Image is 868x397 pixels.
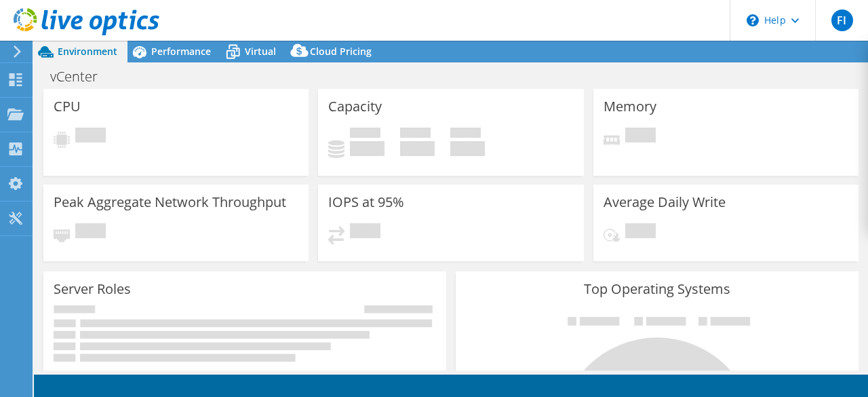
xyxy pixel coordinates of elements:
h4: 0 GiB [450,141,485,156]
span: Pending [625,128,656,146]
h3: CPU [54,99,81,114]
span: Pending [625,223,656,242]
span: Pending [350,223,380,242]
h1: vCenter [44,69,119,84]
span: Performance [151,45,211,58]
span: Free [400,128,431,141]
span: FI [831,10,853,31]
h4: 0 GiB [400,141,435,156]
h3: Memory [604,99,656,114]
h3: Top Operating Systems [466,282,848,297]
span: Total [450,128,481,141]
h3: Server Roles [54,282,131,297]
span: Cloud Pricing [310,45,372,58]
span: Virtual [245,45,276,58]
h3: Peak Aggregate Network Throughput [54,195,286,210]
span: Pending [75,128,106,146]
span: Environment [58,45,117,58]
svg: \n [747,14,759,26]
h3: Capacity [328,99,382,114]
span: Pending [75,223,106,242]
span: Used [350,128,380,141]
h4: 0 GiB [350,141,384,156]
h3: Average Daily Write [604,195,726,210]
h3: IOPS at 95% [328,195,404,210]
